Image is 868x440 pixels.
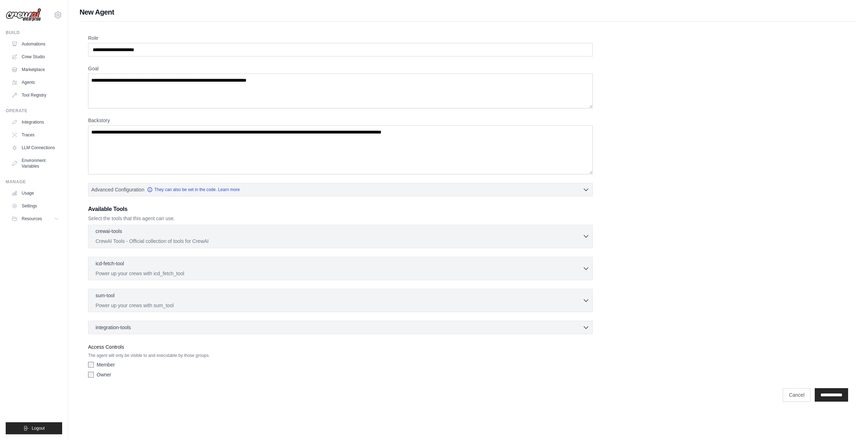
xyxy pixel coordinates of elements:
[91,186,144,193] span: Advanced Configuration
[783,388,810,402] a: Cancel
[9,89,62,101] a: Tool Registry
[91,228,590,245] button: crewai-tools CrewAI Tools - Official collection of tools for CrewAI
[80,7,857,17] h1: New Agent
[6,30,62,36] div: Build
[88,343,593,351] label: Access Controls
[6,108,62,114] div: Operate
[88,117,593,124] label: Backstory
[22,216,42,222] span: Resources
[6,8,41,22] img: Logo
[6,422,62,434] button: Logout
[9,64,62,75] a: Marketplace
[88,353,593,358] p: The agent will only be visible to and executable by those groups.
[9,155,62,172] a: Environment Variables
[96,292,115,299] p: sum-tool
[9,51,62,63] a: Crew Studio
[96,260,124,267] p: icd-fetch-tool
[96,302,582,309] p: Power up your crews with sum_tool
[88,65,593,72] label: Goal
[9,38,62,50] a: Automations
[88,205,593,213] h3: Available Tools
[9,188,62,199] a: Usage
[97,361,115,368] label: Member
[32,425,45,431] span: Logout
[96,270,582,277] p: Power up your crews with icd_fetch_tool
[96,238,582,245] p: CrewAI Tools - Official collection of tools for CrewAI
[96,324,131,331] span: integration-tools
[9,129,62,141] a: Traces
[97,371,111,378] label: Owner
[6,179,62,185] div: Manage
[9,213,62,224] button: Resources
[88,183,592,196] button: Advanced Configuration They can also be set in the code. Learn more
[9,77,62,88] a: Agents
[88,215,593,222] p: Select the tools that this agent can use.
[96,228,122,235] p: crewai-tools
[147,187,240,192] a: They can also be set in the code. Learn more
[9,142,62,153] a: LLM Connections
[88,34,593,42] label: Role
[91,260,590,277] button: icd-fetch-tool Power up your crews with icd_fetch_tool
[91,324,590,331] button: integration-tools
[9,200,62,212] a: Settings
[9,116,62,128] a: Integrations
[91,292,590,309] button: sum-tool Power up your crews with sum_tool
